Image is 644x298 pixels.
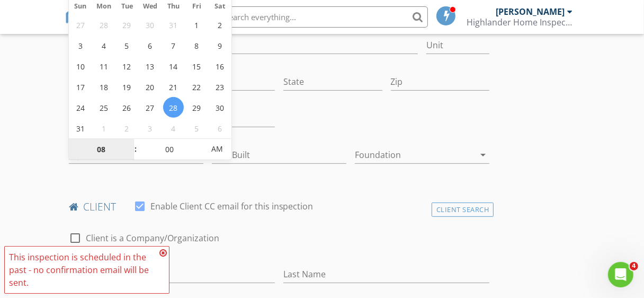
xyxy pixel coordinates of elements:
[209,3,232,10] span: Sat
[93,56,114,76] span: August 11, 2025
[9,251,156,289] div: This inspection is scheduled in the past - no confirmation email will be sent.
[432,203,494,217] div: Client Search
[69,200,490,214] h4: client
[139,3,162,10] span: Wed
[115,3,139,10] span: Tue
[65,14,182,37] a: SPECTORA
[70,56,91,76] span: August 10, 2025
[93,14,114,35] span: July 28, 2025
[93,118,114,138] span: September 1, 2025
[117,97,137,118] span: August 26, 2025
[185,3,209,10] span: Fri
[163,35,184,56] span: August 7, 2025
[210,56,230,76] span: August 16, 2025
[140,56,160,76] span: August 13, 2025
[117,76,137,97] span: August 19, 2025
[70,35,91,56] span: August 3, 2025
[186,35,207,56] span: August 8, 2025
[467,17,573,28] div: Highlander Home Inspection LLC
[163,56,184,76] span: August 14, 2025
[93,76,114,97] span: August 18, 2025
[210,14,230,35] span: August 2, 2025
[163,76,184,97] span: August 21, 2025
[216,6,428,28] input: Search everything...
[163,118,184,138] span: September 4, 2025
[134,138,137,160] span: :
[162,3,185,10] span: Thu
[70,97,91,118] span: August 24, 2025
[186,14,207,35] span: August 1, 2025
[186,97,207,118] span: August 29, 2025
[163,97,184,118] span: August 28, 2025
[92,3,115,10] span: Mon
[630,262,638,270] span: 4
[93,35,114,56] span: August 4, 2025
[117,118,137,138] span: September 2, 2025
[202,138,231,160] span: Click to toggle
[70,118,91,138] span: August 31, 2025
[496,6,565,17] div: [PERSON_NAME]
[70,76,91,97] span: August 17, 2025
[210,97,230,118] span: August 30, 2025
[163,14,184,35] span: July 31, 2025
[186,76,207,97] span: August 22, 2025
[210,76,230,97] span: August 23, 2025
[117,14,137,35] span: July 29, 2025
[140,76,160,97] span: August 20, 2025
[140,97,160,118] span: August 27, 2025
[117,35,137,56] span: August 5, 2025
[186,56,207,76] span: August 15, 2025
[608,262,633,287] iframe: Intercom live chat
[93,97,114,118] span: August 25, 2025
[150,201,314,212] label: Enable Client CC email for this inspection
[117,56,137,76] span: August 12, 2025
[210,118,230,138] span: September 6, 2025
[210,35,230,56] span: August 9, 2025
[186,118,207,138] span: September 5, 2025
[86,233,219,243] label: Client is a Company/Organization
[65,5,88,29] img: The Best Home Inspection Software - Spectora
[477,148,489,161] i: arrow_drop_down
[140,35,160,56] span: August 6, 2025
[70,14,91,35] span: July 27, 2025
[69,3,92,10] span: Sun
[140,14,160,35] span: July 30, 2025
[140,118,160,138] span: September 3, 2025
